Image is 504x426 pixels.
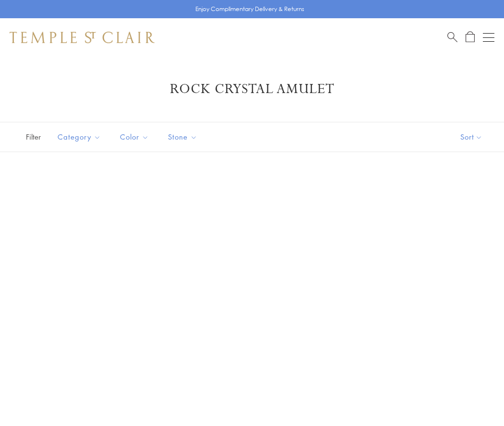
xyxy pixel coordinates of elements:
[447,31,457,43] a: Search
[113,126,156,148] button: Color
[466,31,475,43] a: Open Shopping Bag
[53,131,108,143] span: Category
[161,126,204,148] button: Stone
[50,126,108,148] button: Category
[195,4,304,14] p: Enjoy Complimentary Delivery & Returns
[163,131,204,143] span: Stone
[10,32,155,43] img: Temple St. Clair
[24,81,480,98] h1: Rock Crystal Amulet
[115,131,156,143] span: Color
[483,32,494,43] button: Open navigation
[439,122,504,152] button: Show sort by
